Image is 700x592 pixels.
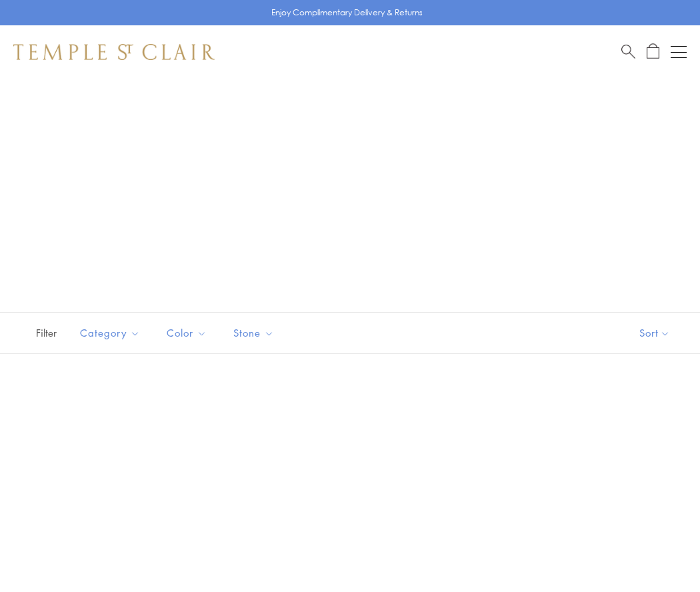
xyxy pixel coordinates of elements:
[223,318,284,348] button: Stone
[647,43,659,60] a: Open Shopping Bag
[157,318,217,348] button: Color
[609,313,700,353] button: Show sort by
[621,43,635,60] a: Search
[271,6,423,19] p: Enjoy Complimentary Delivery & Returns
[160,325,217,341] span: Color
[671,44,687,60] button: Open navigation
[73,325,150,341] span: Category
[70,318,150,348] button: Category
[227,325,284,341] span: Stone
[13,44,215,60] img: Temple St. Clair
